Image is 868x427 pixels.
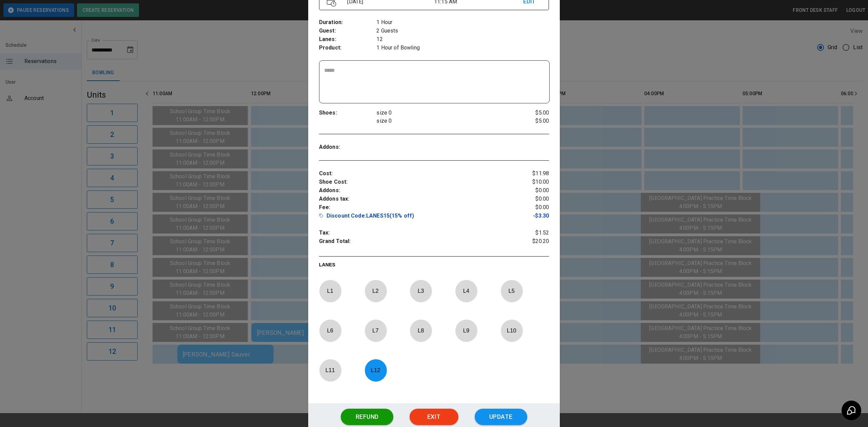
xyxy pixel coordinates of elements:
p: Guest : [319,27,377,35]
p: Lanes : [319,35,377,44]
button: Update [475,409,527,425]
p: size 0 [376,109,511,117]
p: 12 [376,35,549,44]
p: Tax : [319,229,511,237]
p: $0.00 [511,195,549,203]
p: L 10 [500,323,523,339]
p: Cost : [319,169,511,178]
p: Shoes : [319,109,377,117]
p: L 7 [364,323,387,339]
p: 1 Hour of Bowling [376,44,549,52]
p: $1.52 [511,229,549,237]
p: $20.20 [511,237,549,247]
p: size 0 [376,117,511,125]
p: L 3 [410,283,432,299]
p: L 9 [455,323,477,339]
p: Shoe Cost : [319,178,511,186]
p: $0.00 [511,203,549,212]
p: Duration : [319,18,377,27]
p: L 12 [364,362,387,378]
p: Fee : [319,203,511,212]
p: Addons tax : [319,195,511,203]
p: L 8 [410,323,432,339]
p: $5.00 [511,117,549,125]
p: Discount Code : LANES15 ( 15% off ) [319,212,511,222]
p: 1 Hour [376,18,549,27]
p: Addons : [319,143,377,151]
p: L 1 [319,283,341,299]
p: Grand Total : [319,237,511,247]
button: Exit [410,409,458,425]
p: L 5 [500,283,523,299]
p: Product : [319,44,377,52]
p: $0.00 [511,186,549,195]
p: $5.00 [511,109,549,117]
p: $11.98 [511,169,549,178]
p: L 4 [455,283,477,299]
p: $10.00 [511,178,549,186]
p: L 6 [319,323,341,339]
p: 2 Guests [376,27,549,35]
p: LANES [319,261,549,271]
img: discount [319,213,323,218]
p: - $3.30 [511,212,549,222]
p: L 11 [319,362,341,378]
p: Addons : [319,186,511,195]
p: L 2 [364,283,387,299]
button: Refund [341,409,393,425]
